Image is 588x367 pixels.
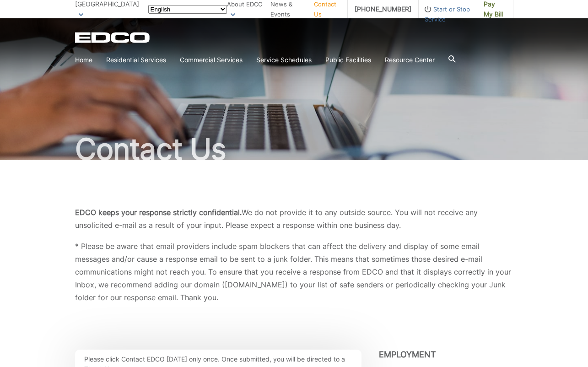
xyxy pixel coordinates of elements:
a: EDCD logo. Return to the homepage. [75,32,151,43]
h3: Employment [379,350,513,360]
b: EDCO keeps your response strictly confidential. [75,208,242,217]
h1: Contact Us [75,135,513,164]
a: Service Schedules [256,55,312,65]
p: * Please be aware that email providers include spam blockers that can affect the delivery and dis... [75,240,513,304]
p: We do not provide it to any outside source. You will not receive any unsolicited e-mail as a resu... [75,206,513,232]
a: Commercial Services [180,55,243,65]
a: Resource Center [385,55,435,65]
select: Select a language [148,5,227,14]
a: Home [75,55,92,65]
a: Public Facilities [325,55,371,65]
a: Residential Services [106,55,166,65]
